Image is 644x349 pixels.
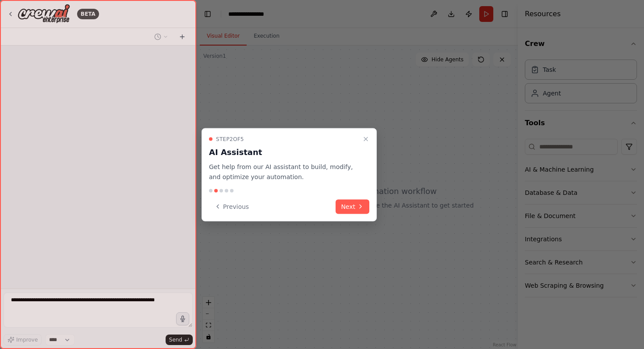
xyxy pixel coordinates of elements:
p: Get help from our AI assistant to build, modify, and optimize your automation. [209,162,359,182]
h3: AI Assistant [209,146,359,159]
button: Previous [209,199,254,214]
button: Next [336,199,369,214]
span: Step 2 of 5 [216,136,244,143]
button: Hide left sidebar [202,8,214,20]
button: Close walkthrough [361,134,371,145]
